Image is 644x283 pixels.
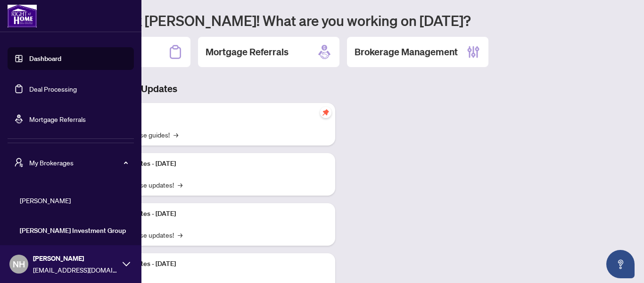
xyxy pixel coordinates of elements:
[178,230,182,240] span: →
[99,159,328,169] p: Platform Updates - [DATE]
[29,115,86,123] a: Mortgage Referrals
[33,265,118,275] span: [EMAIL_ADDRESS][DOMAIN_NAME]
[49,82,335,95] h3: Brokerage & Industry Updates
[320,107,331,118] span: pushpin
[29,157,127,168] span: My Brokerages
[99,209,328,219] p: Platform Updates - [DATE]
[20,225,127,236] span: [PERSON_NAME] Investment Group
[29,54,61,63] a: Dashboard
[606,250,635,278] button: Open asap
[178,180,182,190] span: →
[13,257,25,271] span: NH
[49,11,633,29] h1: Welcome back [PERSON_NAME]! What are you working on [DATE]?
[206,45,289,59] h2: Mortgage Referrals
[29,85,77,93] a: Deal Processing
[20,195,127,206] span: [PERSON_NAME]
[99,109,328,119] p: Self-Help
[33,253,118,264] span: [PERSON_NAME]
[99,259,328,269] p: Platform Updates - [DATE]
[8,5,37,27] img: logo
[355,45,458,59] h2: Brokerage Management
[14,158,24,167] span: user-switch
[173,129,178,140] span: →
